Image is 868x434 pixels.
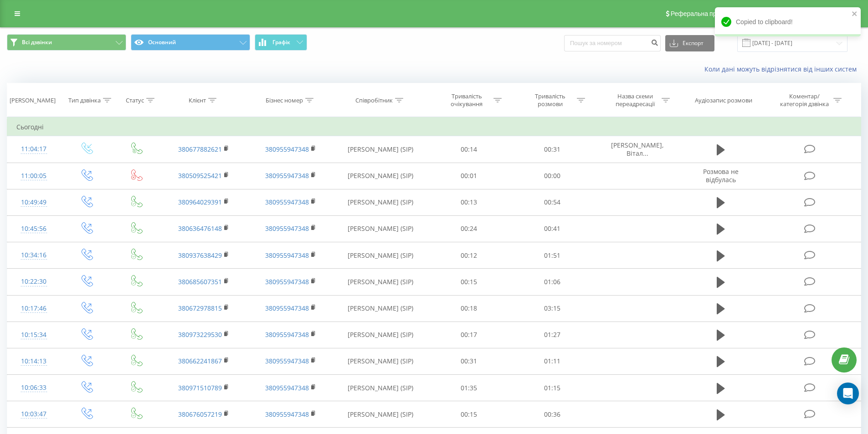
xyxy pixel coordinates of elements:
button: Всі дзвінки [7,34,126,51]
td: [PERSON_NAME] (SIP) [334,322,427,348]
a: 380676057219 [178,410,222,419]
div: 10:17:46 [16,300,51,317]
td: [PERSON_NAME] (SIP) [334,163,427,189]
a: 380955947348 [265,304,309,312]
input: Пошук за номером [564,35,661,51]
a: 380955947348 [265,357,309,365]
td: 01:51 [511,242,594,269]
a: 380955947348 [265,330,309,339]
td: 00:41 [511,215,594,242]
td: 00:15 [427,269,511,295]
td: [PERSON_NAME] (SIP) [334,189,427,215]
span: Графік [272,39,290,46]
td: [PERSON_NAME] (SIP) [334,215,427,242]
div: Тривалість розмови [526,92,575,108]
div: Аудіозапис розмови [695,97,752,104]
a: 380672978815 [178,304,222,312]
button: Графік [255,34,307,51]
td: [PERSON_NAME] (SIP) [334,375,427,401]
td: 01:27 [511,322,594,348]
div: [PERSON_NAME] [10,97,56,104]
td: 00:54 [511,189,594,215]
a: 380955947348 [265,277,309,286]
a: 380971510789 [178,383,222,392]
td: 00:12 [427,242,511,269]
div: Тривалість очікування [442,92,491,108]
a: 380955947348 [265,224,309,233]
td: Сьогодні [7,118,861,136]
div: Коментар/категорія дзвінка [778,92,831,108]
a: 380677882621 [178,145,222,153]
div: 10:03:47 [16,405,51,423]
a: 380955947348 [265,251,309,260]
div: 11:04:17 [16,140,51,158]
div: 10:22:30 [16,273,51,291]
button: close [852,10,858,19]
td: 00:36 [511,401,594,428]
a: 380955947348 [265,198,309,206]
td: 00:31 [511,136,594,163]
a: 380955947348 [265,171,309,180]
td: 01:35 [427,375,511,401]
a: 380509525421 [178,171,222,180]
td: 00:24 [427,215,511,242]
td: [PERSON_NAME] (SIP) [334,242,427,269]
td: 00:13 [427,189,511,215]
a: 380636476148 [178,224,222,233]
a: 380937638429 [178,251,222,260]
td: [PERSON_NAME] (SIP) [334,269,427,295]
button: Основний [131,34,250,51]
div: Тип дзвінка [68,97,101,104]
span: Розмова не відбулась [703,167,739,184]
td: [PERSON_NAME] (SIP) [334,401,427,428]
a: 380685607351 [178,277,222,286]
a: 380973229530 [178,330,222,339]
td: 00:01 [427,163,511,189]
td: 00:15 [427,401,511,428]
div: Співробітник [355,97,393,104]
div: Клієнт [189,97,206,104]
a: 380955947348 [265,383,309,392]
td: 01:06 [511,269,594,295]
a: 380955947348 [265,145,309,153]
a: 380662241867 [178,357,222,365]
div: 10:49:49 [16,194,51,211]
td: 00:14 [427,136,511,163]
td: 00:31 [427,348,511,374]
td: 01:15 [511,375,594,401]
div: 10:15:34 [16,326,51,344]
a: 380964029391 [178,198,222,206]
td: [PERSON_NAME] (SIP) [334,348,427,374]
td: 00:17 [427,322,511,348]
span: Реферальна програма [671,10,738,17]
span: Всі дзвінки [22,39,52,46]
td: [PERSON_NAME] (SIP) [334,136,427,163]
div: 10:06:33 [16,379,51,397]
a: Коли дані можуть відрізнятися вiд інших систем [704,65,861,73]
td: 00:00 [511,163,594,189]
div: 10:14:13 [16,352,51,370]
button: Експорт [665,35,714,51]
td: 01:11 [511,348,594,374]
span: [PERSON_NAME], Вітал... [611,141,664,158]
div: Назва схеми переадресації [611,92,659,108]
div: Open Intercom Messenger [837,383,859,404]
a: 380955947348 [265,410,309,419]
div: Copied to clipboard! [715,7,861,36]
div: 10:34:16 [16,246,51,264]
div: 10:45:56 [16,220,51,238]
td: 00:18 [427,295,511,322]
div: 11:00:05 [16,167,51,185]
td: 03:15 [511,295,594,322]
div: Бізнес номер [266,97,303,104]
div: Статус [126,97,144,104]
td: [PERSON_NAME] (SIP) [334,295,427,322]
